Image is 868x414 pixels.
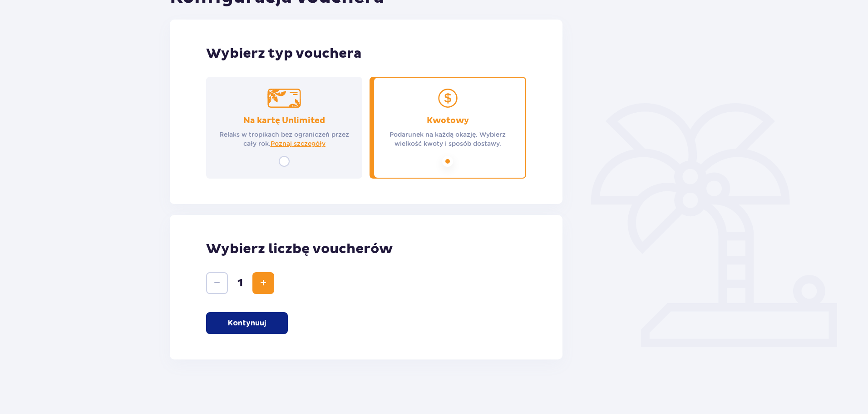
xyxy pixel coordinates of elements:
[271,139,325,148] a: Poznaj szczegóły
[427,115,469,126] p: Kwotowy
[243,115,325,126] p: Na kartę Unlimited
[214,130,354,148] p: Relaks w tropikach bez ograniczeń przez cały rok.
[206,240,526,258] p: Wybierz liczbę voucherów
[206,312,288,334] button: Kontynuuj
[230,276,251,290] span: 1
[206,45,526,62] p: Wybierz typ vouchera
[206,272,228,294] button: Zmniejsz
[378,130,518,148] p: Podarunek na każdą okazję. Wybierz wielkość kwoty i sposób dostawy.
[228,318,266,328] p: Kontynuuj
[252,272,274,294] button: Zwiększ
